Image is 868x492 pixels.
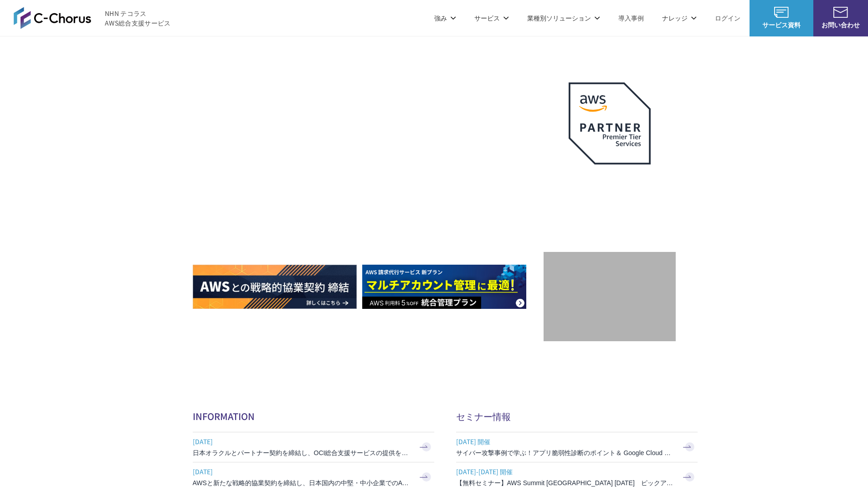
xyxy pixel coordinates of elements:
em: AWS [599,175,620,189]
h3: AWSと新たな戦略的協業契約を締結し、日本国内の中堅・中小企業でのAWS活用を加速 [193,478,411,487]
span: NHN テコラス AWS総合支援サービス [105,9,171,28]
img: AWS総合支援サービス C-Chorus [14,7,91,29]
p: サービス [474,13,509,23]
span: お問い合わせ [813,20,868,30]
span: [DATE]-[DATE] 開催 [456,465,675,478]
span: サービス資料 [750,20,813,30]
span: [DATE] [193,465,411,478]
p: 強み [434,13,456,23]
a: AWS総合支援サービス C-Chorus NHN テコラスAWS総合支援サービス [14,7,171,29]
h2: セミナー情報 [456,410,698,423]
h3: 日本オラクルとパートナー契約を締結し、OCI総合支援サービスの提供を開始 [193,448,411,457]
span: [DATE] [193,435,411,448]
a: ログイン [715,13,740,23]
h1: AWS ジャーニーの 成功を実現 [193,150,544,237]
h2: INFORMATION [193,410,434,423]
img: 契約件数 [562,266,657,332]
p: 最上位プレミアティア サービスパートナー [558,175,662,210]
img: AWS総合支援サービス C-Chorus サービス資料 [774,7,789,18]
img: AWS請求代行サービス 統合管理プラン [362,265,526,309]
a: [DATE] AWSと新たな戦略的協業契約を締結し、日本国内の中堅・中小企業でのAWS活用を加速 [193,462,434,492]
img: AWSプレミアティアサービスパートナー [569,82,651,164]
p: 業種別ソリューション [527,13,600,23]
img: お問い合わせ [833,7,848,18]
a: 導入事例 [618,13,644,23]
a: [DATE] 日本オラクルとパートナー契約を締結し、OCI総合支援サービスの提供を開始 [193,432,434,462]
p: ナレッジ [662,13,697,23]
a: [DATE]-[DATE] 開催 【無料セミナー】AWS Summit [GEOGRAPHIC_DATA] [DATE] ピックアップセッション [456,462,698,492]
h3: サイバー攻撃事例で学ぶ！アプリ脆弱性診断のポイント＆ Google Cloud セキュリティ対策 [456,448,675,457]
p: AWSの導入からコスト削減、 構成・運用の最適化からデータ活用まで 規模や業種業態を問わない マネージドサービスで [193,101,544,141]
a: [DATE] 開催 サイバー攻撃事例で学ぶ！アプリ脆弱性診断のポイント＆ Google Cloud セキュリティ対策 [456,432,698,462]
img: AWSとの戦略的協業契約 締結 [193,265,357,309]
span: [DATE] 開催 [456,435,675,448]
h3: 【無料セミナー】AWS Summit [GEOGRAPHIC_DATA] [DATE] ピックアップセッション [456,478,675,487]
